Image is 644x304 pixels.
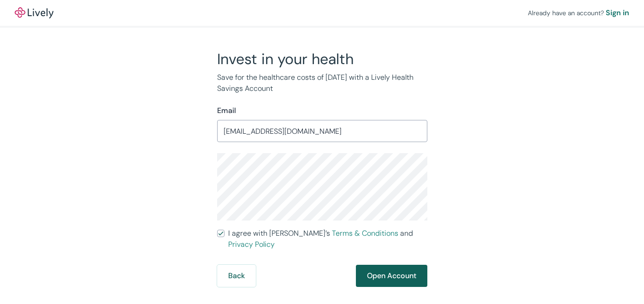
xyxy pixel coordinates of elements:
a: Privacy Policy [228,239,275,249]
h2: Invest in your health [217,50,427,68]
span: I agree with [PERSON_NAME]’s and [228,228,427,250]
img: Lively [15,7,53,18]
div: Already have an account? [528,7,629,18]
button: Open Account [356,265,427,287]
p: Save for the healthcare costs of [DATE] with a Lively Health Savings Account [217,72,427,94]
a: Sign in [606,7,629,18]
a: Terms & Conditions [332,228,398,238]
label: Email [217,105,236,116]
a: LivelyLively [15,7,53,18]
button: Back [217,265,256,287]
